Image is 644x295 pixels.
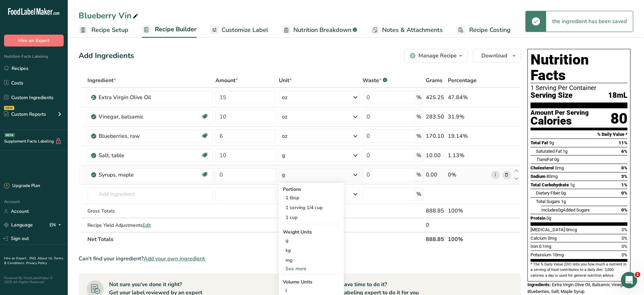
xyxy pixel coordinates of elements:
div: 1 tbsp [283,193,340,203]
iframe: Intercom live chat [621,272,637,288]
div: 1 serving 1/4 cup [283,203,340,213]
span: Total Carbohydrate [531,182,569,187]
div: oz [282,132,287,140]
div: 19.14% [448,132,489,140]
span: 1g [561,199,566,204]
div: Portions [283,186,340,193]
span: Total Sugars [536,199,560,204]
span: 0% [622,236,627,241]
span: 0% [621,190,627,196]
span: Ingredient [87,76,116,85]
a: FAQ . [29,256,38,261]
span: 0.1mg [539,244,551,249]
div: 80 [610,110,627,128]
span: Recipe Builder [155,25,196,34]
div: Add Ingredients [79,50,134,61]
div: Blueberry Vin [79,10,140,22]
span: Recipe Costing [469,25,511,35]
span: 0g [554,157,559,162]
span: 1g [563,149,567,154]
span: Iron [531,244,538,249]
span: 80mg [546,174,558,179]
button: Download [473,49,521,62]
a: Terms & Conditions . [4,256,63,265]
div: 0% [448,171,489,179]
div: NEW [4,106,14,110]
div: 0.00 [426,171,445,179]
a: Recipe Builder [142,22,196,38]
span: Serving Size [531,91,573,100]
div: 1 Serving Per Container [531,85,627,91]
span: 10mg [553,252,564,257]
span: Download [481,52,507,60]
th: 888.85 [424,232,446,246]
section: * The % Daily Value (DV) tells you how much a nutrient in a serving of food contributes to a dail... [531,262,627,278]
a: Nutrition Breakdown [282,22,357,38]
div: Calories [531,116,589,126]
span: 3% [621,174,627,179]
span: 0% [621,165,627,170]
div: 425.25 [426,93,445,102]
div: 10.00 [426,151,445,160]
div: Upgrade Plan [4,183,40,189]
span: Nutrition Breakdown [293,25,351,35]
span: 0% [622,227,627,232]
div: kg [283,245,340,255]
span: Amount [215,76,238,85]
input: Add Ingredient [87,187,213,201]
div: 170.10 [426,132,445,140]
div: Amount Per Serving [531,110,589,116]
div: EN [49,221,64,229]
div: 0 [426,221,445,229]
span: 0g [558,207,563,213]
a: Language [4,219,33,231]
span: Dietary Fiber [536,190,560,196]
span: Includes Added Sugars [541,207,590,213]
div: oz [282,93,287,102]
span: 18mL [608,91,627,100]
span: 6% [621,149,627,154]
span: 1% [621,182,627,187]
a: Notes & Attachments [371,22,443,38]
a: Recipe Costing [456,22,511,38]
span: 0mg [548,236,557,241]
i: Trans [536,157,547,162]
span: 0mcg [566,227,577,232]
span: 0g [546,216,551,221]
div: Manage Recipe [418,52,457,60]
div: 47.84% [448,93,489,102]
div: 888.85 [426,207,445,215]
div: mg [283,255,340,265]
span: 0% [622,244,627,249]
span: 1g [570,182,575,187]
a: i [491,171,500,179]
span: 0g [561,190,566,196]
div: g [282,171,285,179]
span: 9g [549,140,554,145]
section: % Daily Value * [531,130,627,139]
div: Syrups, maple [99,171,183,179]
div: g [283,236,340,245]
div: 1 cup [283,213,340,222]
span: Edit [143,222,151,228]
div: Vinegar, balsamic [99,113,183,121]
a: Recipe Setup [79,22,128,38]
span: Total Fat [531,140,548,145]
span: Saturated Fat [536,149,562,154]
span: Ingredients: [527,282,551,287]
div: l [286,287,337,294]
div: the ingredient has been saved [546,11,633,32]
span: 0% [621,207,627,213]
th: Net Totals [86,232,425,246]
span: Protein [531,216,545,221]
span: Percentage [448,76,477,85]
button: Hire an Expert [4,35,64,47]
a: Customize Label [210,22,268,38]
div: Extra Virgin Olive Oil [99,93,183,102]
div: Volume Units [283,278,340,285]
div: Powered By FoodLabelMaker © 2025 All Rights Reserved [4,276,64,284]
th: 100% [446,232,490,246]
span: Customize Label [222,25,268,35]
a: Hire an Expert . [4,256,28,261]
span: Recipe Setup [91,25,128,35]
